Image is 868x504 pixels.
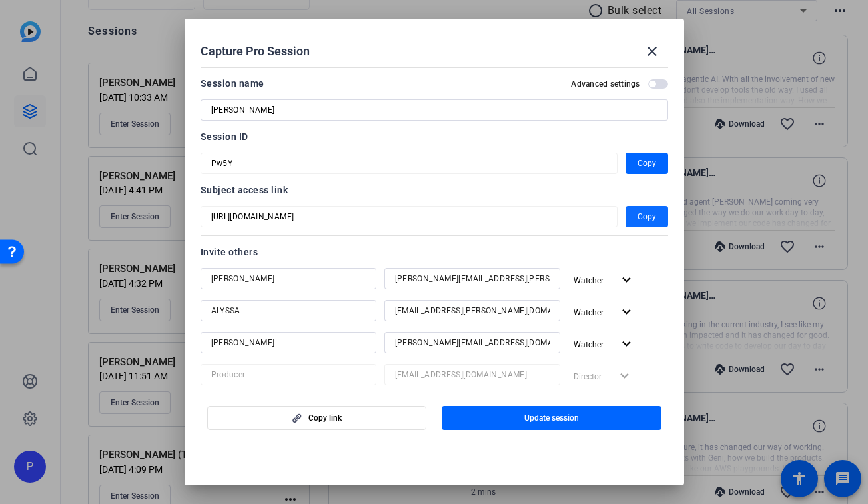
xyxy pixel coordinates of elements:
mat-icon: close [644,43,660,59]
button: Copy [626,153,668,174]
mat-icon: expand_more [618,272,635,289]
span: Update session [524,413,579,423]
input: Email... [395,271,550,287]
button: Copy [626,206,668,227]
div: Invite others [201,244,668,260]
input: Name... [211,367,366,383]
span: Watcher [574,340,604,349]
button: Watcher [568,268,640,292]
input: Name... [211,335,366,351]
span: Copy link [308,413,342,423]
mat-icon: expand_more [618,304,635,321]
div: Session name [201,75,264,91]
input: Session OTP [211,209,607,225]
h2: Advanced settings [571,79,640,89]
span: Copy [638,155,656,171]
input: Name... [211,303,366,319]
button: Copy link [207,406,427,430]
button: Update session [442,406,661,430]
input: Email... [395,335,550,351]
mat-icon: expand_more [618,336,635,353]
button: Watcher [568,300,640,324]
button: Watcher [568,332,640,356]
span: Watcher [574,276,604,285]
span: Copy [638,209,656,225]
input: Enter Session Name [211,102,657,118]
div: Capture Pro Session [201,35,668,67]
input: Name... [211,271,366,287]
span: Watcher [574,308,604,317]
input: Session OTP [211,155,607,171]
div: Session ID [201,129,668,145]
input: Email... [395,367,550,383]
input: Email... [395,303,550,319]
div: Subject access link [201,182,668,198]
